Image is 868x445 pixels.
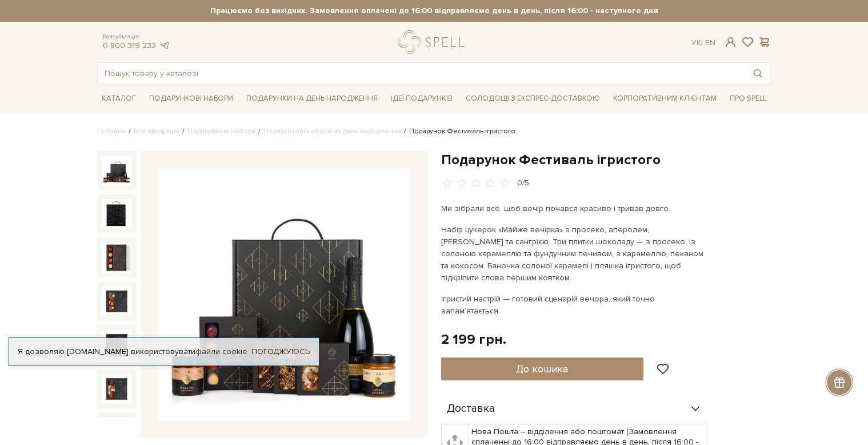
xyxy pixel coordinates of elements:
[441,331,506,348] div: 2 199 грн.
[441,293,709,317] p: Ігристий настрій — готовий сценарій вечора, який точно запамʼятається.
[145,90,238,108] a: Подарункові набори
[441,357,644,380] button: До кошика
[441,202,709,214] p: Ми зібрали все, щоб вечір почався красиво і тривав довго.
[103,41,156,50] a: 0 800 319 233
[159,41,170,50] a: telegram
[745,63,771,84] button: Пошук товару у каталозі
[461,89,605,108] a: Солодощі з експрес-доставкою
[158,168,410,421] img: Подарунок Фестиваль ігристого
[97,90,141,108] a: Каталог
[263,127,401,136] a: Подарункові набори на день народження
[103,33,170,41] span: Консультація:
[242,90,382,108] a: Подарунки на День народження
[705,38,715,47] a: En
[609,90,721,108] a: Корпоративним клієнтам
[102,374,131,404] img: Подарунок Фестиваль ігристого
[401,126,515,137] li: Подарунок Фестиваль ігристого
[441,224,709,284] p: Набір цукерок «Майже вечірка» з просеко, аперолем, [PERSON_NAME] та сангрією. Три плитки шоколаду...
[441,151,771,169] h1: Подарунок Фестиваль ігристого
[102,156,131,185] img: Подарунок Фестиваль ігристого
[447,404,495,414] span: Доставка
[516,363,568,375] span: До кошика
[398,30,469,54] a: logo
[97,6,771,16] strong: Працюємо без вихідних. Замовлення оплачені до 16:00 відправляємо день в день, після 16:00 - насту...
[386,90,457,108] a: Ідеї подарунків
[134,127,179,136] a: Вся продукція
[195,347,247,356] a: файли cookie
[9,347,319,357] div: Я дозволяю [DOMAIN_NAME] використовувати
[187,127,255,136] a: Подарункові набори
[97,127,126,136] a: Головна
[691,38,715,48] div: Ук
[102,287,131,316] img: Подарунок Фестиваль ігристого
[725,90,771,108] a: Про Spell
[251,347,310,357] a: Погоджуюсь
[98,63,745,84] input: Пошук товару у каталозі
[102,330,131,360] img: Подарунок Фестиваль ігристого
[701,38,703,47] span: |
[517,178,529,189] div: 0/5
[102,243,131,272] img: Подарунок Фестиваль ігристого
[102,199,131,229] img: Подарунок Фестиваль ігристого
